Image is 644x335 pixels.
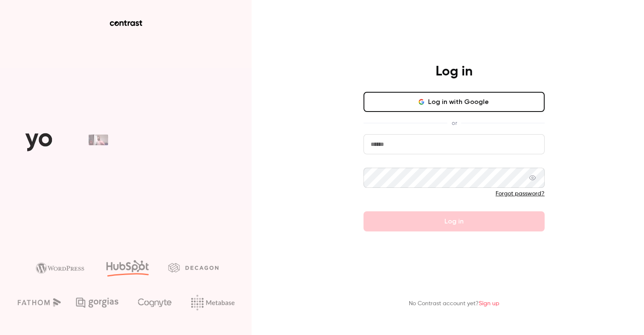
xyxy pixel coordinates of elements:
[447,119,461,127] span: or
[436,63,473,80] h4: Log in
[479,301,499,306] a: Sign up
[409,299,499,308] p: No Contrast account yet?
[168,263,218,272] img: decagon
[364,92,545,112] button: Log in with Google
[496,191,545,197] a: Forgot password?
